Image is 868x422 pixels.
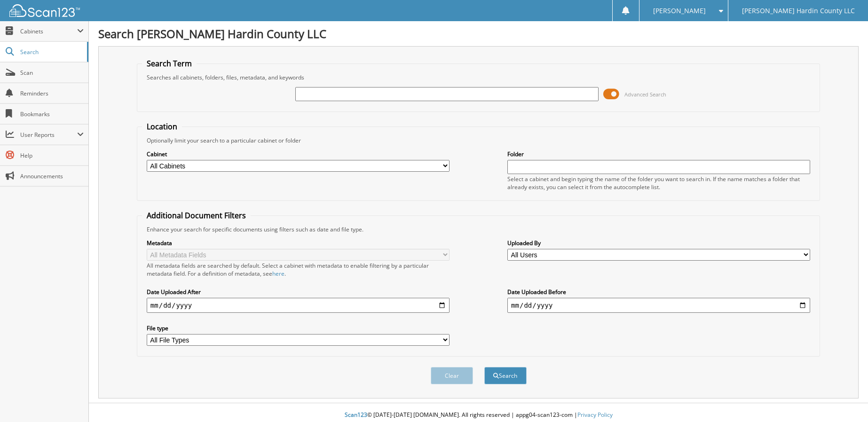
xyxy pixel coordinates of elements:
[431,367,473,384] button: Clear
[147,262,450,278] div: All metadata fields are searched by default. Select a cabinet with metadata to enable filtering b...
[507,288,810,296] label: Date Uploaded Before
[507,298,810,313] input: end
[20,110,84,118] span: Bookmarks
[142,225,815,233] div: Enhance your search for specific documents using filters such as date and file type.
[20,151,84,159] span: Help
[484,367,527,384] button: Search
[147,288,450,296] label: Date Uploaded After
[9,4,80,17] img: scan123-logo-white.svg
[20,89,84,97] span: Reminders
[20,48,82,56] span: Search
[653,8,706,14] span: [PERSON_NAME]
[507,150,810,158] label: Folder
[147,298,450,313] input: start
[272,270,284,278] a: here
[142,73,815,81] div: Searches all cabinets, folders, files, metadata, and keywords
[147,239,450,247] label: Metadata
[624,91,666,98] span: Advanced Search
[142,121,182,132] legend: Location
[147,324,450,332] label: File type
[20,69,84,77] span: Scan
[20,172,84,180] span: Announcements
[142,58,197,69] legend: Search Term
[507,239,810,247] label: Uploaded By
[142,210,251,221] legend: Additional Document Filters
[345,411,367,419] span: Scan123
[742,8,855,14] span: [PERSON_NAME] Hardin County LLC
[577,411,613,419] a: Privacy Policy
[20,131,77,139] span: User Reports
[98,26,859,41] h1: Search [PERSON_NAME] Hardin County LLC
[20,27,77,35] span: Cabinets
[142,136,815,144] div: Optionally limit your search to a particular cabinet or folder
[507,175,810,191] div: Select a cabinet and begin typing the name of the folder you want to search in. If the name match...
[147,150,450,158] label: Cabinet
